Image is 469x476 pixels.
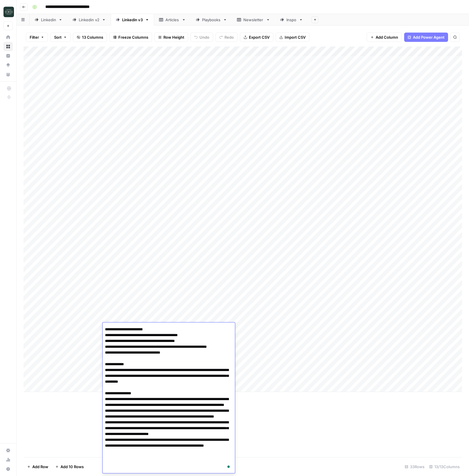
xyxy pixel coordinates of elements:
[32,464,48,470] span: Add Row
[286,17,297,23] div: Inspo
[285,34,306,40] span: Import CSV
[30,14,67,26] a: Linkedin
[3,60,13,70] a: Opportunities
[240,33,273,42] button: Export CSV
[118,34,148,40] span: Freeze Columns
[154,14,191,26] a: Articles
[73,33,107,42] button: 13 Columns
[3,33,13,42] a: Home
[427,462,462,471] div: 13/13 Columns
[60,464,84,470] span: Add 10 Rows
[367,33,402,42] button: Add Column
[191,14,232,26] a: Playbooks
[67,14,111,26] a: Linkedin v2
[122,17,143,23] div: Linkedin v3
[232,14,275,26] a: Newsletter
[109,33,152,42] button: Freeze Columns
[103,244,235,473] textarea: To enrich screen reader interactions, please activate Accessibility in Grammarly extension settings
[26,33,48,42] button: Filter
[111,14,154,26] a: Linkedin v3
[202,17,221,23] div: Playbooks
[30,34,39,40] span: Filter
[3,70,13,79] a: Your Data
[3,464,13,474] button: Help + Support
[243,17,264,23] div: Newsletter
[199,34,209,40] span: Undo
[165,17,179,23] div: Articles
[376,34,398,40] span: Add Column
[215,33,238,42] button: Redo
[82,34,103,40] span: 13 Columns
[275,14,308,26] a: Inspo
[404,33,448,42] button: Add Power Agent
[402,462,427,471] div: 33 Rows
[52,462,87,471] button: Add 10 Rows
[3,42,13,51] a: Browse
[41,17,56,23] div: Linkedin
[249,34,270,40] span: Export CSV
[154,33,188,42] button: Row Height
[3,5,13,19] button: Workspace: Catalyst
[224,34,234,40] span: Redo
[50,33,71,42] button: Sort
[163,34,184,40] span: Row Height
[413,34,445,40] span: Add Power Agent
[3,455,13,464] a: Usage
[190,33,213,42] button: Undo
[79,17,99,23] div: Linkedin v2
[24,462,52,471] button: Add Row
[3,7,14,17] img: Catalyst Logo
[3,446,13,455] a: Settings
[276,33,309,42] button: Import CSV
[54,34,62,40] span: Sort
[3,51,13,60] a: Insights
